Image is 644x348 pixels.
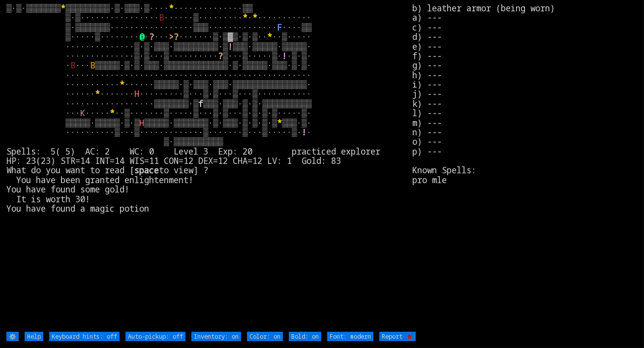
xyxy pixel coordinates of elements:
font: H [134,88,139,99]
font: ? [174,31,179,42]
font: B [70,60,75,71]
input: Font: modern [327,332,373,341]
b: space [134,164,159,176]
larn: ▒·▒·▒▒▒▒▒▒▒ ▒▒▒▒▒▒▒▒▒·▒·▒▒▒·▒···· ··············▒▒ ▒·▒················ ······▒········· · ·······... [6,3,412,331]
font: @ [139,31,144,42]
stats: b) leather armor (being worn) a) --- c) --- d) --- e) --- f) --- g) --- h) --- i) --- j) --- k) -... [412,3,638,331]
font: ! [228,41,233,52]
input: Color: on [247,332,283,341]
input: Help [25,332,43,341]
input: Bold: on [289,332,321,341]
font: > [169,31,174,42]
input: ⚙️ [6,332,19,341]
input: Auto-pickup: off [125,332,185,341]
input: Keyboard hints: off [49,332,120,341]
font: ? [218,50,223,62]
font: ! [282,50,287,62]
font: H [139,117,144,128]
font: F [277,22,282,33]
font: ! [302,127,307,138]
input: Report 🐞 [379,332,416,341]
font: B [159,12,164,23]
font: K [80,107,85,119]
font: B [90,60,95,71]
font: f [198,98,203,109]
input: Inventory: on [191,332,241,341]
font: ? [149,31,154,42]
